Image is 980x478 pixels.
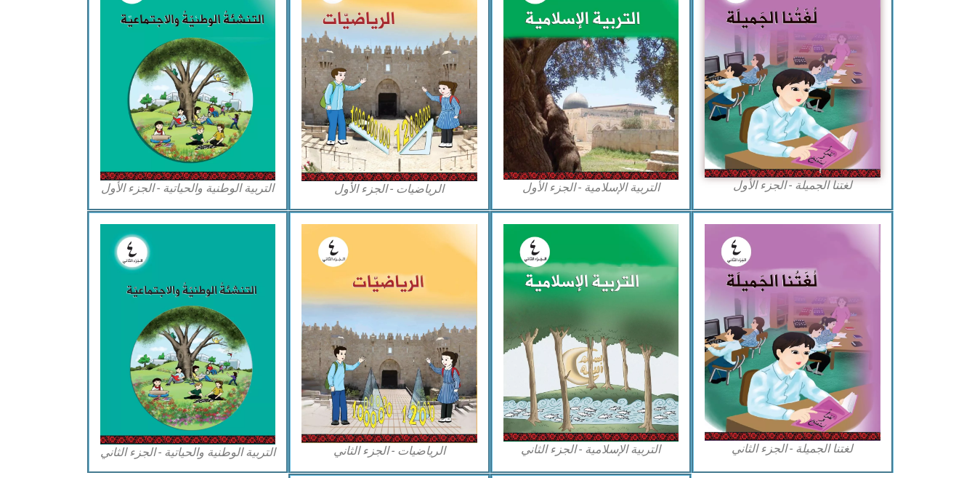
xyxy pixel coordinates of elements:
figcaption: لغتنا الجميلة - الجزء الثاني [705,441,880,457]
figcaption: التربية الإسلامية - الجزء الأول [503,180,679,196]
figcaption: التربية الإسلامية - الجزء الثاني [503,442,679,458]
figcaption: الرياضيات - الجزء الأول​ [301,181,477,197]
figcaption: الرياضيات - الجزء الثاني [301,443,477,459]
figcaption: التربية الوطنية والحياتية - الجزء الثاني [100,445,276,461]
figcaption: لغتنا الجميلة - الجزء الأول​ [705,178,880,194]
figcaption: التربية الوطنية والحياتية - الجزء الأول​ [100,180,276,196]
